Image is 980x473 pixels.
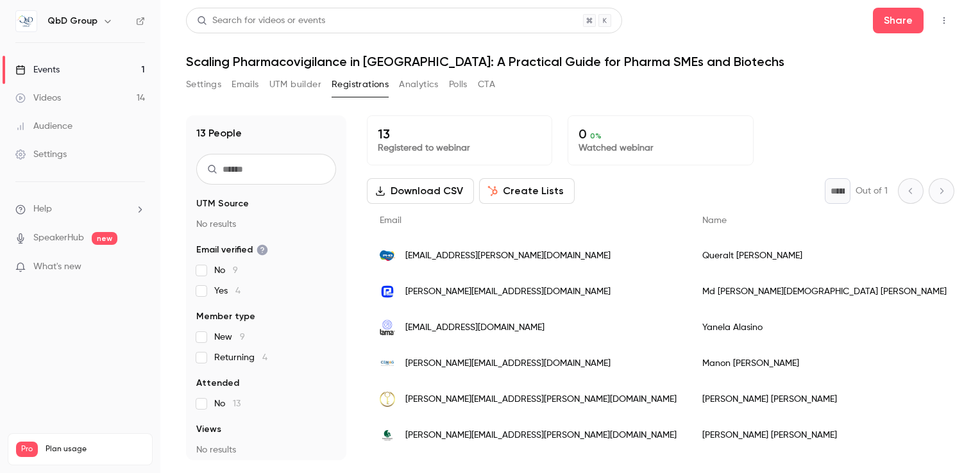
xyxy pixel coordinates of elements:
[579,126,742,142] p: 0
[15,92,61,104] div: Videos
[16,11,37,31] img: QbD Group
[689,417,959,453] div: [PERSON_NAME] [PERSON_NAME]
[479,178,575,204] button: Create Lists
[702,216,727,225] span: Name
[196,423,221,436] span: Views
[196,197,249,210] span: UTM Source
[33,203,52,216] span: Help
[380,216,401,225] span: Email
[380,427,395,443] img: tentaconsult.com
[478,74,495,95] button: CTA
[405,321,545,335] span: [EMAIL_ADDRESS][DOMAIN_NAME]
[380,356,395,371] img: cemagcare.com
[399,74,439,95] button: Analytics
[233,399,241,408] span: 13
[856,185,888,197] p: Out of 1
[378,126,541,142] p: 13
[405,285,611,299] span: [PERSON_NAME][EMAIL_ADDRESS][DOMAIN_NAME]
[367,178,474,204] button: Download CSV
[196,218,336,231] p: No results
[689,238,959,274] div: Queralt [PERSON_NAME]
[405,393,677,406] span: [PERSON_NAME][EMAIL_ADDRESS][PERSON_NAME][DOMAIN_NAME]
[579,142,742,154] p: Watched webinar
[590,131,602,140] span: 0 %
[689,381,959,417] div: [PERSON_NAME] [PERSON_NAME]
[15,203,145,216] li: help-dropdown-opener
[196,310,255,323] span: Member type
[405,429,677,442] span: [PERSON_NAME][EMAIL_ADDRESS][PERSON_NAME][DOMAIN_NAME]
[196,444,336,456] p: No results
[214,397,241,410] span: No
[214,264,238,277] span: No
[405,357,611,370] span: [PERSON_NAME][EMAIL_ADDRESS][DOMAIN_NAME]
[186,54,954,69] h1: Scaling Pharmacovigilance in [GEOGRAPHIC_DATA]: A Practical Guide for Pharma SMEs and Biotechs
[240,333,245,342] span: 9
[689,310,959,345] div: Yanela Alasino
[380,248,395,263] img: phdlifescience.eu
[186,74,221,95] button: Settings
[332,74,389,95] button: Registrations
[214,285,241,297] span: Yes
[214,331,245,344] span: New
[378,142,541,154] p: Registered to webinar
[689,345,959,381] div: Manon [PERSON_NAME]
[46,444,144,454] span: Plan usage
[197,14,325,28] div: Search for videos or events
[449,74,468,95] button: Polls
[689,274,959,310] div: Md [PERSON_NAME][DEMOGRAPHIC_DATA] [PERSON_NAME]
[232,74,258,95] button: Emails
[130,261,145,273] iframe: Noticeable Trigger
[214,351,267,364] span: Returning
[92,232,117,245] span: new
[873,8,924,33] button: Share
[15,120,72,133] div: Audience
[235,286,241,295] span: 4
[380,284,395,299] img: renata-ltd.com
[16,442,38,457] span: Pro
[380,392,395,407] img: knelite.com
[33,231,84,245] a: SpeakerHub
[15,63,60,76] div: Events
[47,15,97,28] h6: QbD Group
[269,74,321,95] button: UTM builder
[196,244,268,256] span: Email verified
[233,266,238,275] span: 9
[380,320,395,335] img: lamaaccess.com
[15,148,67,161] div: Settings
[262,353,267,362] span: 4
[196,377,239,390] span: Attended
[405,249,611,263] span: [EMAIL_ADDRESS][PERSON_NAME][DOMAIN_NAME]
[33,260,81,274] span: What's new
[196,126,242,141] h1: 13 People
